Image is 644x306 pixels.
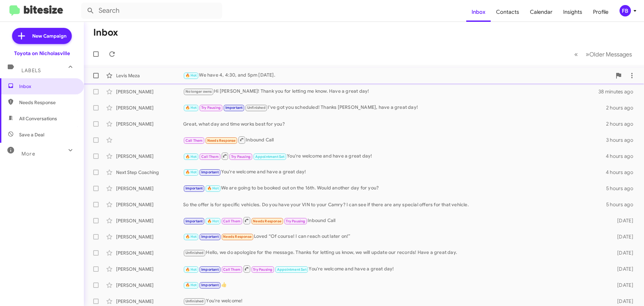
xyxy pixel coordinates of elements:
[589,51,632,58] span: Older Messages
[116,217,183,224] div: [PERSON_NAME]
[207,186,219,190] span: 🔥 Hot
[247,105,266,110] span: Unfinished
[116,266,183,272] div: [PERSON_NAME]
[606,169,639,176] div: 4 hours ago
[606,121,639,127] div: 2 hours ago
[32,33,66,39] span: New Campaign
[606,104,639,111] div: 2 hours ago
[598,88,639,95] div: 38 minutes ago
[606,185,639,192] div: 5 hours ago
[183,201,606,208] div: So the offer is for specific vehicles. Do you have your VIN to your Camry? I can see if there are...
[183,265,606,273] div: You're welcome and have a great day!
[183,184,606,192] div: We are going to be booked out on the 16th. Would another day for you?
[185,251,204,255] span: Unfinished
[14,50,70,57] div: Toyota on Nicholasville
[21,68,41,74] span: Labels
[586,50,589,58] span: »
[606,217,639,224] div: [DATE]
[185,155,197,159] span: 🔥 Hot
[185,267,197,272] span: 🔥 Hot
[614,5,637,16] button: FB
[116,72,183,79] div: Levis Meza
[255,155,285,159] span: Appointment Set
[253,219,281,223] span: Needs Response
[81,3,222,19] input: Search
[201,170,219,174] span: Important
[606,266,639,272] div: [DATE]
[183,121,606,127] div: Great, what day and time works best for you?
[223,219,240,223] span: Call Them
[185,89,212,94] span: No longer owns
[466,2,491,22] a: Inbox
[588,2,614,22] a: Profile
[185,283,197,287] span: 🔥 Hot
[231,155,251,159] span: Try Pausing
[12,28,72,44] a: New Campaign
[525,2,558,22] a: Calendar
[116,169,183,176] div: Next Step Coaching
[606,282,639,289] div: [DATE]
[116,121,183,127] div: [PERSON_NAME]
[19,115,57,122] span: All Conversations
[19,99,76,106] span: Needs Response
[116,185,183,192] div: [PERSON_NAME]
[93,27,118,38] h1: Inbox
[116,298,183,305] div: [PERSON_NAME]
[183,152,606,160] div: You're welcome and have a great day!
[606,250,639,256] div: [DATE]
[207,138,236,143] span: Needs Response
[21,151,35,157] span: More
[223,234,252,239] span: Needs Response
[491,2,525,22] a: Contacts
[185,73,197,78] span: 🔥 Hot
[201,105,221,110] span: Try Pausing
[185,105,197,110] span: 🔥 Hot
[207,219,219,223] span: 🔥 Hot
[185,138,203,143] span: Call Them
[116,250,183,256] div: [PERSON_NAME]
[116,88,183,95] div: [PERSON_NAME]
[620,5,631,16] div: FB
[558,2,588,22] a: Insights
[183,297,606,305] div: You're welcome!
[116,233,183,240] div: [PERSON_NAME]
[582,47,636,61] button: Next
[185,234,197,239] span: 🔥 Hot
[286,219,305,223] span: Try Pausing
[606,201,639,208] div: 5 hours ago
[19,131,44,138] span: Save a Deal
[185,219,203,223] span: Important
[183,104,606,112] div: I've got you scheduled! Thanks [PERSON_NAME], have a great day!
[116,104,183,111] div: [PERSON_NAME]
[183,281,606,289] div: 👍
[606,137,639,143] div: 3 hours ago
[116,153,183,160] div: [PERSON_NAME]
[185,170,197,174] span: 🔥 Hot
[277,267,307,272] span: Appointment Set
[201,155,219,159] span: Call Them
[606,153,639,160] div: 4 hours ago
[19,83,76,90] span: Inbox
[116,201,183,208] div: [PERSON_NAME]
[116,282,183,289] div: [PERSON_NAME]
[185,299,204,303] span: Unfinished
[223,267,240,272] span: Call Them
[185,186,203,190] span: Important
[253,267,272,272] span: Try Pausing
[574,50,578,58] span: «
[183,216,606,225] div: Inbound Call
[570,47,582,61] button: Previous
[201,267,219,272] span: Important
[606,233,639,240] div: [DATE]
[571,47,636,61] nav: Page navigation example
[183,233,606,241] div: Loved “Of course! I can reach out later on!”
[606,298,639,305] div: [DATE]
[225,105,243,110] span: Important
[183,136,606,144] div: Inbound Call
[183,72,612,79] div: We have 4, 4:30, and 5pm [DATE].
